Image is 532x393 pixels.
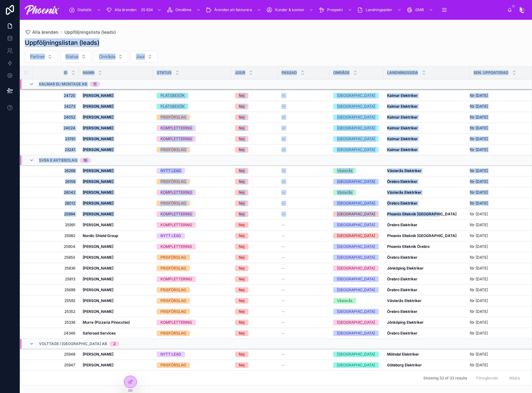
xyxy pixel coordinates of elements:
a: Örebro Elektriker [387,179,466,184]
a: Uppföljningslista (leads) [64,29,116,35]
a: [GEOGRAPHIC_DATA] [333,201,380,206]
div: scrollable content [64,3,507,17]
a: 25850 [40,255,75,260]
a: Kunder & konton [264,4,316,15]
a: [GEOGRAPHIC_DATA] [333,104,380,109]
div: Västerås [337,168,352,174]
strong: [PERSON_NAME] [83,277,113,281]
a: Nej [235,266,274,271]
strong: [PERSON_NAME] [83,179,113,184]
a: 26268 [40,168,75,173]
button: Select Button [131,51,158,63]
div: PLATSBESÖK [160,104,185,109]
strong: [PERSON_NAME] [83,136,113,141]
img: App logo [25,5,59,15]
a: Kalmar Elektriker [387,93,466,98]
strong: [PERSON_NAME] [83,93,113,98]
span: Kalmar El-Montage AB [39,82,87,87]
a: [PERSON_NAME] [83,266,149,271]
a: 25904 [40,244,75,249]
a: Nordic Shield Group [83,233,149,238]
a: PRISFÖRSLAG [157,179,228,184]
a: -- [281,115,326,120]
a: [GEOGRAPHIC_DATA] [333,266,380,271]
strong: Örebro Elektriker [387,222,417,227]
strong: Örebro Elektriker [387,179,417,184]
strong: Kalmar Elektriker [387,115,418,119]
strong: [PERSON_NAME] [83,212,113,216]
strong: Jönköping Elektriker [387,266,424,270]
div: NYTT LEAD [160,233,181,239]
div: KOMPLETTERING [160,244,192,249]
a: -- [281,277,326,282]
strong: [PERSON_NAME] [83,266,113,270]
div: Nej [239,136,245,142]
a: Nej [235,276,274,282]
div: PLATSBESÖK [160,93,185,98]
a: 25836 [40,266,75,271]
div: Nej [239,201,245,206]
a: Kalmar Elektriker [387,126,466,131]
a: Nej [235,233,274,239]
div: Nej [239,179,245,184]
div: Nej [239,276,245,282]
div: PRISFÖRSLAG [160,201,186,206]
a: KOMPLETTERING [157,125,228,131]
p: för [DATE] [470,244,488,249]
a: Västerås [333,190,380,195]
a: [PERSON_NAME] [83,222,149,227]
p: för [DATE] [470,168,488,173]
a: Nej [235,255,274,260]
span: -- [281,222,285,227]
span: Jour [136,54,145,60]
a: [PERSON_NAME] [83,126,149,131]
a: 23241 [40,147,75,152]
span: Omdöme [175,7,191,12]
a: Phoenix Elteknik [GEOGRAPHIC_DATA] [387,233,466,238]
strong: Kalmar Elektriker [387,147,418,152]
div: Nej [239,125,245,131]
p: för [DATE] [470,104,488,109]
span: -- [281,179,285,184]
a: Västerås Elektriker [387,168,466,173]
div: KOMPLETTERING [160,125,192,131]
a: Nej [235,168,274,174]
strong: [PERSON_NAME] [83,168,113,173]
div: [GEOGRAPHIC_DATA] [337,93,375,98]
a: NYTT LEAD [157,233,228,239]
a: -- [281,266,326,271]
div: Nej [239,104,245,109]
a: [GEOGRAPHIC_DATA] [333,114,380,120]
strong: Kalmar Elektriker [387,136,418,141]
a: [PERSON_NAME] [83,212,149,217]
a: [GEOGRAPHIC_DATA] [333,93,380,98]
div: KOMPLETTERING [160,136,192,142]
p: för [DATE] [470,222,488,227]
div: PRISFÖRSLAG [160,147,186,153]
a: 25813 [40,277,75,282]
a: [GEOGRAPHIC_DATA] [333,255,380,260]
a: Örebro Elektriker [387,255,466,260]
a: Jönköping Elektriker [387,266,466,271]
a: [PERSON_NAME] [83,136,149,141]
span: 24273 [40,104,75,109]
div: NYTT LEAD [160,168,181,174]
span: -- [281,93,285,98]
a: [PERSON_NAME] [83,147,149,152]
span: Alla ärenden [32,29,58,35]
div: [GEOGRAPHIC_DATA] [337,266,375,271]
a: 24720 [40,93,75,98]
a: 26159 [40,179,75,184]
a: -- [281,190,326,195]
a: PRISFÖRSLAG [157,255,228,260]
div: [GEOGRAPHIC_DATA] [337,179,375,184]
p: för [DATE] [470,190,488,195]
strong: [PERSON_NAME] [83,222,113,227]
div: PRISFÖRSLAG [160,114,186,120]
a: [PERSON_NAME] [83,201,149,206]
div: Nej [239,147,245,153]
